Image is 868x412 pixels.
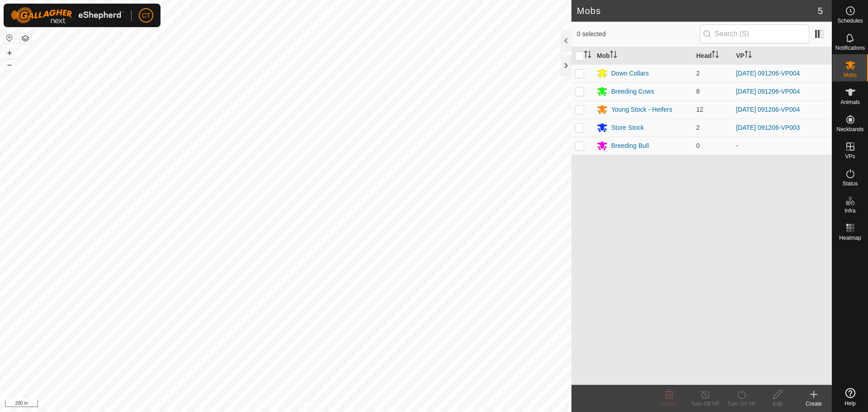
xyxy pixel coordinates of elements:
[700,24,809,43] input: Search (S)
[4,59,15,70] button: –
[845,154,855,159] span: VPs
[611,141,649,151] div: Breeding Bull
[142,11,151,20] span: CT
[593,47,693,65] th: Mob
[732,137,832,155] td: -
[844,72,857,78] span: Mobs
[736,124,800,131] a: [DATE] 091206-VP003
[611,87,654,96] div: Breeding Cows
[687,400,723,408] div: Turn Off VP
[832,384,868,410] a: Help
[696,106,703,113] span: 12
[732,47,832,65] th: VP
[295,400,321,408] a: Contact Us
[611,69,649,78] div: Down Collars
[696,142,700,149] span: 0
[723,400,759,408] div: Turn On VP
[610,52,617,59] p-sorticon: Activate to sort
[844,208,855,213] span: Infra
[661,401,677,407] span: Delete
[611,105,672,114] div: Young Stock - Heifers
[844,401,856,406] span: Help
[250,400,284,408] a: Privacy Policy
[11,7,124,24] img: Gallagher Logo
[796,400,832,408] div: Create
[839,235,861,241] span: Heatmap
[712,52,719,59] p-sorticon: Activate to sort
[577,5,818,16] h2: Mobs
[696,70,700,77] span: 2
[20,33,31,44] button: Map Layers
[837,18,863,24] span: Schedules
[836,127,863,132] span: Neckbands
[840,99,860,105] span: Animals
[835,45,865,51] span: Notifications
[759,400,796,408] div: Edit
[736,70,800,77] a: [DATE] 091206-VP004
[611,123,644,133] div: Store Stock
[577,29,700,39] span: 0 selected
[842,181,858,186] span: Status
[4,33,15,43] button: Reset Map
[584,52,591,59] p-sorticon: Activate to sort
[745,52,752,59] p-sorticon: Activate to sort
[696,88,700,95] span: 8
[736,106,800,113] a: [DATE] 091206-VP004
[696,124,700,131] span: 2
[693,47,732,65] th: Head
[736,88,800,95] a: [DATE] 091206-VP004
[818,4,823,18] span: 5
[4,47,15,58] button: +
